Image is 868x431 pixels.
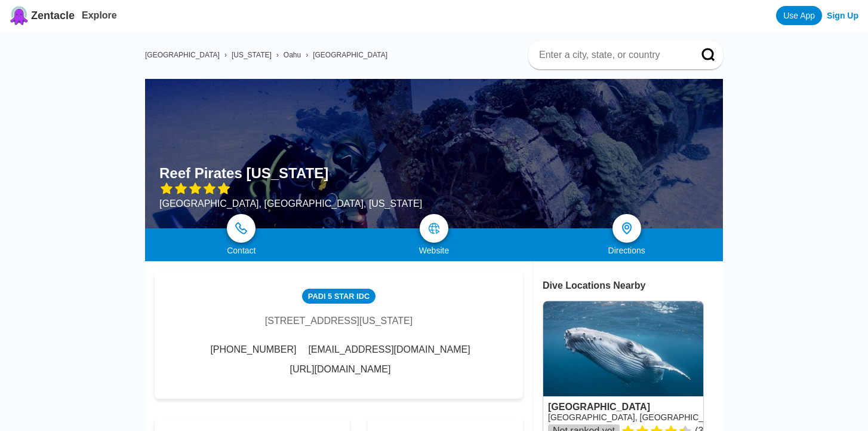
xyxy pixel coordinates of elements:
a: Explore [82,10,117,20]
div: Contact [145,246,338,255]
a: Zentacle logoZentacle [10,6,75,25]
span: › [276,51,279,59]
div: Website [338,246,531,255]
span: [EMAIL_ADDRESS][DOMAIN_NAME] [308,344,470,355]
span: Zentacle [31,10,75,22]
a: [URL][DOMAIN_NAME] [290,364,391,375]
input: Enter a city, state, or country [538,49,685,61]
h1: Reef Pirates [US_STATE] [159,165,328,182]
div: Directions [530,246,723,255]
img: phone [235,222,247,234]
a: Sign Up [827,11,858,20]
a: map [420,214,448,243]
span: › [306,51,308,59]
a: Oahu [284,51,301,59]
a: [GEOGRAPHIC_DATA] [313,51,387,59]
a: [GEOGRAPHIC_DATA] [145,51,220,59]
div: PADI 5 Star IDC [302,289,375,304]
div: [STREET_ADDRESS][US_STATE] [265,316,413,326]
div: [GEOGRAPHIC_DATA], [GEOGRAPHIC_DATA], [US_STATE] [159,198,422,209]
img: directions [620,221,634,236]
span: › [224,51,227,59]
img: Zentacle logo [10,6,29,25]
img: map [428,222,440,234]
a: [GEOGRAPHIC_DATA], [GEOGRAPHIC_DATA], [US_STATE] [548,412,778,422]
a: directions [612,214,641,243]
a: Use App [776,6,822,25]
a: [US_STATE] [232,51,272,59]
span: [PHONE_NUMBER] [210,344,296,355]
div: Dive Locations Nearby [543,280,723,291]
